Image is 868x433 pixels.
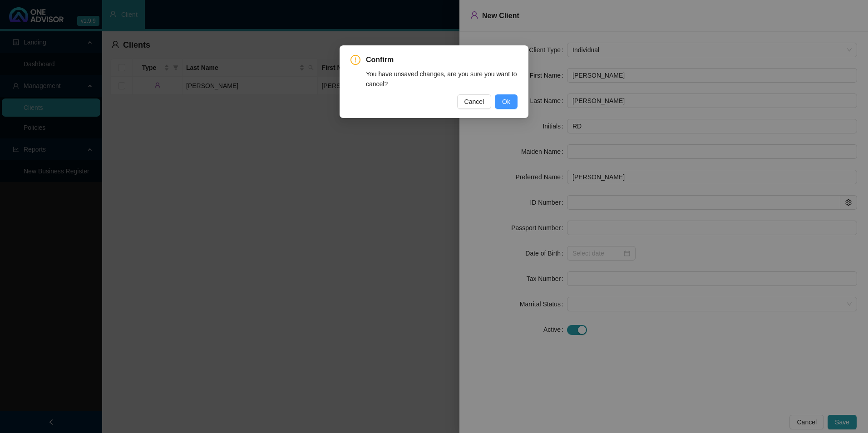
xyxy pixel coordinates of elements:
[502,97,510,107] span: Ok
[464,97,484,107] span: Cancel
[495,94,518,109] button: Ok
[366,69,518,89] div: You have unsaved changes, are you sure you want to cancel?
[457,94,492,109] button: Cancel
[366,54,518,65] span: Confirm
[350,55,360,65] span: exclamation-circle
